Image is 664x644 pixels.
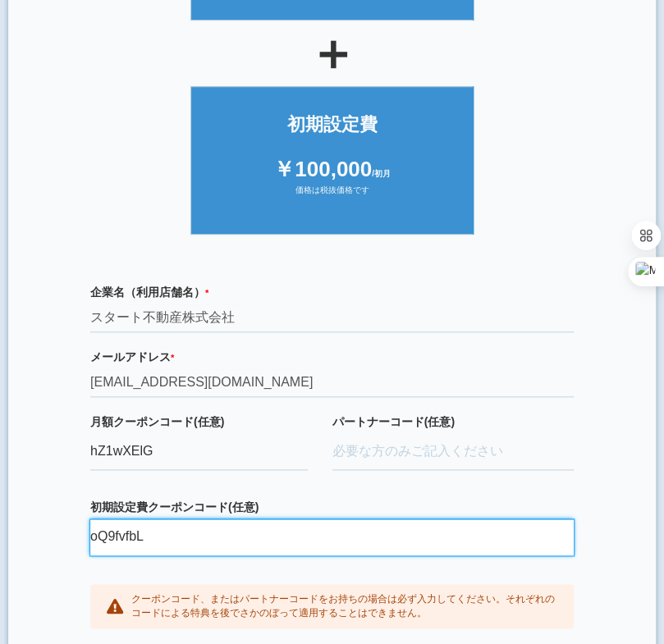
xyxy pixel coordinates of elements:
label: パートナーコード(任意) [332,413,575,430]
div: ＋ [49,29,615,78]
input: クーポンコード [90,519,574,555]
label: 企業名（利用店舗名） [90,284,574,300]
div: 初期設定費 [208,112,456,137]
p: クーポンコード、またはパートナーコードをお持ちの場合は必ず入力してください。それぞれのコードによる特典を後でさかのぼって適用することはできません。 [131,592,557,620]
label: 初期設定費クーポンコード(任意) [90,499,574,515]
label: 月額クーポンコード(任意) [90,413,308,430]
input: 必要な方のみご記入ください [332,434,575,470]
div: ￥100,000 [208,154,456,185]
div: 価格は税抜価格です [208,185,456,209]
label: メールアドレス [90,349,574,365]
span: /初月 [372,169,391,178]
input: クーポンコード [90,434,308,470]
